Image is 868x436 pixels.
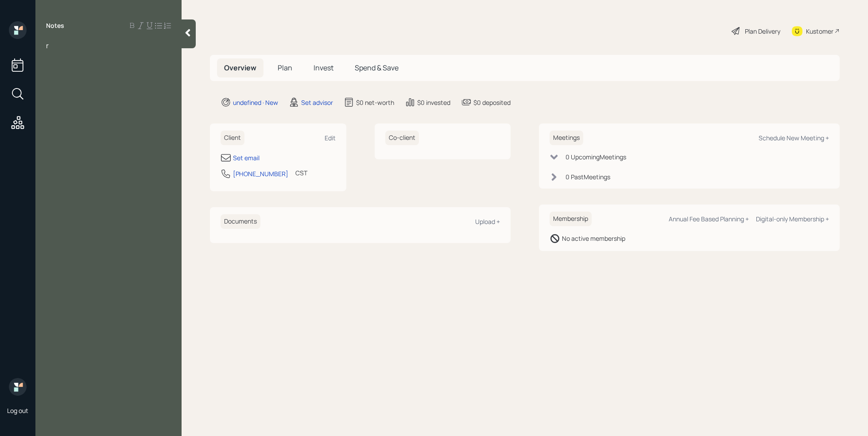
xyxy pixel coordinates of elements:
label: Notes [46,21,64,30]
div: $0 deposited [473,98,511,107]
div: Annual Fee Based Planning + [669,215,749,223]
h6: Meetings [550,131,583,145]
div: Log out [7,406,28,415]
div: $0 invested [417,98,450,107]
div: No active membership [562,234,625,243]
div: 0 Upcoming Meeting s [566,152,626,162]
span: r [46,41,49,50]
div: Upload + [475,217,500,226]
div: 0 Past Meeting s [566,172,610,181]
div: $0 net-worth [356,98,394,107]
div: Plan Delivery [745,27,780,36]
div: Edit [325,134,336,142]
div: undefined · New [233,98,278,107]
span: Overview [224,63,256,73]
h6: Membership [550,212,592,226]
h6: Documents [221,214,260,229]
div: Set email [233,153,260,162]
h6: Co-client [385,131,419,145]
div: Schedule New Meeting + [759,134,829,142]
span: Spend & Save [355,63,399,73]
div: [PHONE_NUMBER] [233,169,288,178]
h6: Client [221,131,244,145]
div: CST [295,168,307,177]
span: Plan [278,63,292,73]
img: retirable_logo.png [9,378,27,396]
div: Digital-only Membership + [756,215,829,223]
div: Kustomer [806,27,833,36]
span: Invest [314,63,333,73]
div: Set advisor [301,98,333,107]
